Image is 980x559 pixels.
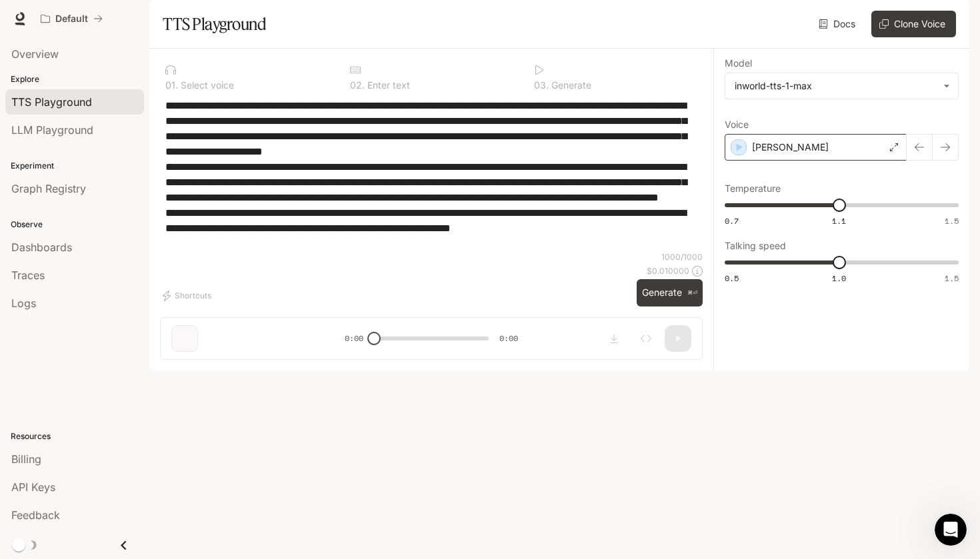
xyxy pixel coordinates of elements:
span: 0.7 [725,215,739,227]
span: 1.0 [832,273,846,284]
button: All workspaces [35,5,109,32]
p: Generate [549,81,591,90]
p: ⌘⏎ [687,289,697,297]
button: Shortcuts [160,285,217,306]
span: 0.5 [725,273,739,284]
p: 0 3 . [534,81,549,90]
button: Clone Voice [871,11,956,37]
p: Temperature [725,184,781,193]
button: Generate⌘⏎ [637,279,703,306]
p: 0 2 . [350,81,365,90]
p: Enter text [365,81,410,90]
p: [PERSON_NAME] [752,141,829,154]
span: 1.1 [832,215,846,227]
div: inworld-tts-1-max [725,73,958,99]
p: Model [725,59,752,68]
iframe: Intercom live chat [935,514,967,546]
h1: TTS Playground [163,11,266,37]
span: 1.5 [945,215,959,227]
p: Select voice [178,81,234,90]
a: Docs [816,11,861,37]
p: Talking speed [725,241,786,251]
div: inworld-tts-1-max [735,79,937,93]
p: Default [55,13,88,25]
span: 1.5 [945,273,959,284]
p: 0 1 . [165,81,178,90]
p: Voice [725,120,749,129]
